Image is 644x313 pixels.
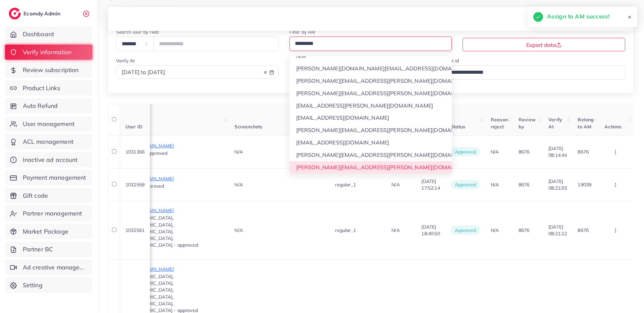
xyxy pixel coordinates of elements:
a: Auto Refund [5,98,92,114]
a: Setting [5,277,92,293]
h2: Ecomdy Admin [23,10,62,17]
span: Market Package [23,227,68,236]
li: N/A [289,50,452,62]
button: Export data [463,38,625,51]
span: N/A [234,149,243,155]
span: 1031366 [125,149,145,155]
span: 1032559 [125,182,145,188]
li: [PERSON_NAME][DOMAIN_NAME][EMAIL_ADDRESS][DOMAIN_NAME] [289,174,452,186]
span: Setting [23,281,43,290]
span: User ID [125,124,143,130]
span: Review by [519,117,536,129]
div: Search for option [419,65,625,80]
span: [DATE] 08:21:03 [548,178,567,191]
span: Dashboard [23,30,54,39]
span: N/A [491,227,499,233]
li: [PERSON_NAME][EMAIL_ADDRESS][PERSON_NAME][DOMAIN_NAME] [289,124,452,136]
input: Search for option [292,39,443,49]
span: N/A [391,182,399,188]
p: [URL][DOMAIN_NAME] [123,265,224,273]
a: logoEcomdy Admin [9,8,62,19]
span: N/A [234,227,243,233]
h5: Assign to AM success! [547,12,609,21]
span: Partner management [23,209,82,218]
span: Product Links [23,84,60,92]
span: Screenshots [234,124,262,130]
a: Review subscription [5,62,92,78]
span: [DATE] to [DATE] [122,69,165,75]
li: [PERSON_NAME][EMAIL_ADDRESS][PERSON_NAME][DOMAIN_NAME] [289,161,452,174]
a: Dashboard [5,26,92,42]
input: Search for option [422,67,616,78]
span: regular_1 [335,182,356,188]
li: [EMAIL_ADDRESS][DOMAIN_NAME] [289,112,452,124]
span: N/A [491,182,499,188]
span: Verify At [548,117,562,129]
span: 8676 [519,227,530,233]
span: [DATE] 17:52:14 [421,178,440,191]
a: Inactive ad account [5,152,92,168]
li: [EMAIL_ADDRESS][PERSON_NAME][DOMAIN_NAME] [289,100,452,112]
a: Partner management [5,206,92,221]
li: [PERSON_NAME][EMAIL_ADDRESS][PERSON_NAME][DOMAIN_NAME] [289,149,452,161]
a: User management [5,116,92,132]
span: Gift code [23,191,48,200]
span: Ad creative management [23,263,87,272]
span: Inactive ad account [23,155,78,164]
img: logo [9,8,21,19]
span: [DATE] 08:14:44 [548,145,567,158]
a: Ad creative management [5,260,92,275]
span: N/A [391,227,399,233]
li: [PERSON_NAME][EMAIL_ADDRESS][PERSON_NAME][DOMAIN_NAME] [289,75,452,87]
span: Review subscription [23,66,79,74]
a: Market Package [5,224,92,239]
span: N/A [491,149,499,155]
li: [EMAIL_ADDRESS][DOMAIN_NAME] [289,136,452,149]
p: [URL][DOMAIN_NAME] [123,206,224,214]
span: 8676 [578,149,589,155]
span: Reason reject [491,117,508,129]
span: [GEOGRAPHIC_DATA], [GEOGRAPHIC_DATA], [GEOGRAPHIC_DATA], [GEOGRAPHIC_DATA], [GEOGRAPHIC_DATA] - a... [123,215,198,248]
span: approved [451,147,480,156]
div: Search for option [289,37,452,51]
a: Verify information [5,45,92,60]
span: Belong to AM [578,117,594,129]
a: Product Links [5,80,92,96]
span: approved [451,226,480,235]
li: [PERSON_NAME][DOMAIN_NAME][EMAIL_ADDRESS][DOMAIN_NAME] [289,62,452,75]
span: Payment management [23,173,86,182]
span: Actions [604,124,622,130]
p: [URL][DOMAIN_NAME] [123,142,224,150]
span: Status [451,124,466,130]
a: ACL management [5,134,92,149]
span: 8676 [578,227,589,233]
span: Auto Refund [23,102,58,110]
li: [PERSON_NAME][EMAIL_ADDRESS][PERSON_NAME][DOMAIN_NAME] [289,87,452,100]
span: 1032561 [125,227,145,233]
span: Verify information [23,48,72,57]
span: User management [23,120,74,128]
span: [DATE] 08:21:12 [548,224,567,237]
span: Partner BC [23,245,53,254]
span: 19039 [578,182,591,188]
a: Partner BC [5,242,92,257]
span: ACL management [23,137,73,146]
label: Verify At [116,57,135,64]
span: approved [451,180,480,189]
p: [URL][DOMAIN_NAME] [123,175,224,183]
a: Gift code [5,188,92,203]
span: Export data [526,42,561,48]
span: 8676 [519,149,530,155]
a: Payment management [5,170,92,185]
span: [DATE] 18:40:50 [421,224,440,237]
span: N/A [234,182,243,188]
span: 8676 [519,182,530,188]
span: regular_1 [335,227,356,233]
